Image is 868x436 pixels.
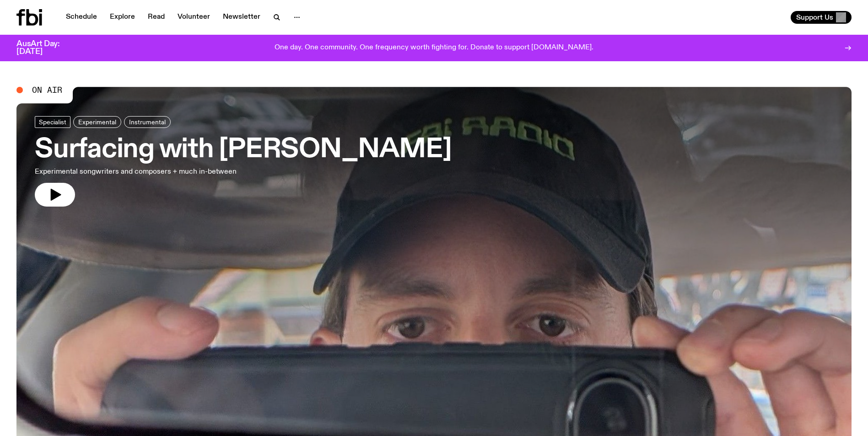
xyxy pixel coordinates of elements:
[129,118,166,125] span: Instrumental
[35,166,269,177] p: Experimental songwriters and composers + much in-between
[172,11,216,24] a: Volunteer
[35,116,70,128] a: Specialist
[142,11,170,24] a: Read
[16,40,75,56] h3: AusArt Day: [DATE]
[60,11,102,24] a: Schedule
[35,137,451,163] h3: Surfacing with [PERSON_NAME]
[275,44,593,52] p: One day. One community. One frequency worth fighting for. Donate to support [DOMAIN_NAME].
[796,13,833,21] span: Support Us
[73,116,121,128] a: Experimental
[39,118,66,125] span: Specialist
[35,116,451,207] a: Surfacing with [PERSON_NAME]Experimental songwriters and composers + much in-between
[124,116,171,128] a: Instrumental
[791,11,852,24] button: Support Us
[78,118,116,125] span: Experimental
[217,11,266,24] a: Newsletter
[32,86,62,94] span: On Air
[104,11,140,24] a: Explore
